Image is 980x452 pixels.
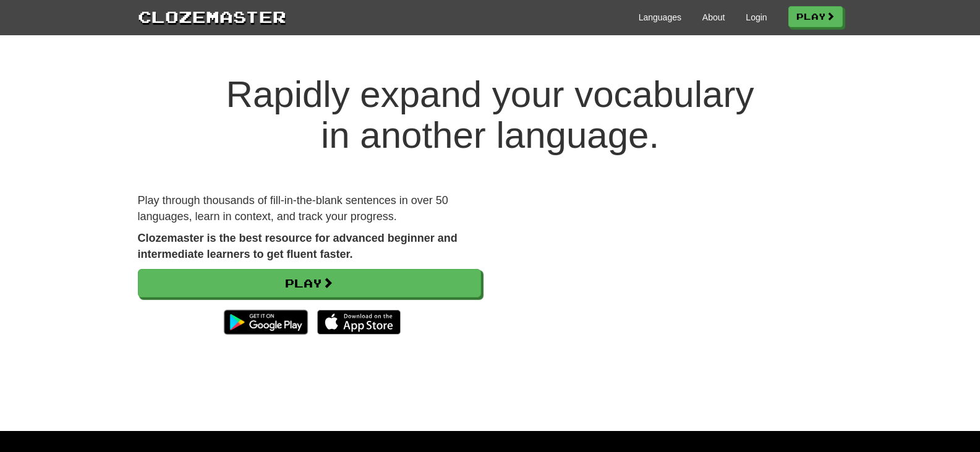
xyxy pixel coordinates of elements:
[218,304,313,341] img: Get it on Google Play
[639,11,681,23] a: Languages
[138,5,286,28] a: Clozemaster
[138,193,481,224] p: Play through thousands of fill-in-the-blank sentences in over 50 languages, learn in context, and...
[746,11,767,23] a: Login
[702,11,725,23] a: About
[138,232,458,260] strong: Clozemaster is the best resource for advanced beginner and intermediate learners to get fluent fa...
[317,310,401,335] img: Download_on_the_App_Store_Badge_US-UK_135x40-25178aeef6eb6b83b96f5f2d004eda3bffbb37122de64afbaef7...
[138,269,481,297] a: Play
[788,6,843,27] a: Play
